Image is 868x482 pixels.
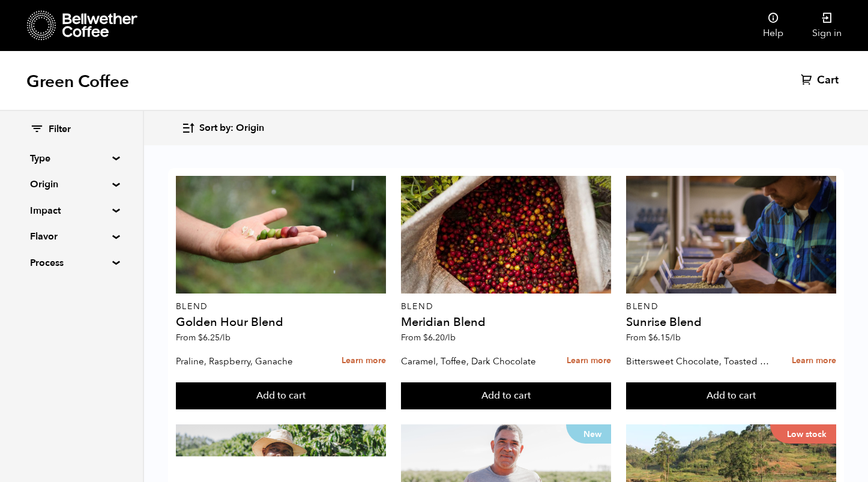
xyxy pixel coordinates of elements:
[30,229,113,244] summary: Flavor
[342,348,386,374] a: Learn more
[198,332,231,343] bdi: 6.25
[220,332,231,343] span: /lb
[30,203,113,218] summary: Impact
[30,151,113,166] summary: Type
[176,352,319,370] p: Praline, Raspberry, Ganache
[445,332,456,343] span: /lb
[567,348,611,374] a: Learn more
[401,382,611,410] button: Add to cart
[181,114,264,142] button: Sort by: Origin
[30,177,113,191] summary: Origin
[670,332,681,343] span: /lb
[648,332,681,343] bdi: 6.15
[30,256,113,270] summary: Process
[566,424,611,444] p: New
[817,73,839,88] span: Cart
[401,303,611,311] p: Blend
[626,316,836,328] h4: Sunrise Blend
[176,303,386,311] p: Blend
[401,352,544,370] p: Caramel, Toffee, Dark Chocolate
[423,332,456,343] bdi: 6.20
[176,332,231,343] span: From
[401,332,456,343] span: From
[626,382,836,410] button: Add to cart
[801,73,842,88] a: Cart
[423,332,428,343] span: $
[199,122,264,135] span: Sort by: Origin
[26,71,129,92] h1: Green Coffee
[49,123,71,136] span: Filter
[401,316,611,328] h4: Meridian Blend
[626,303,836,311] p: Blend
[176,382,386,410] button: Add to cart
[176,316,386,328] h4: Golden Hour Blend
[770,424,836,444] p: Low stock
[648,332,653,343] span: $
[626,332,681,343] span: From
[198,332,203,343] span: $
[792,348,836,374] a: Learn more
[626,352,769,370] p: Bittersweet Chocolate, Toasted Marshmallow, Candied Orange, Praline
